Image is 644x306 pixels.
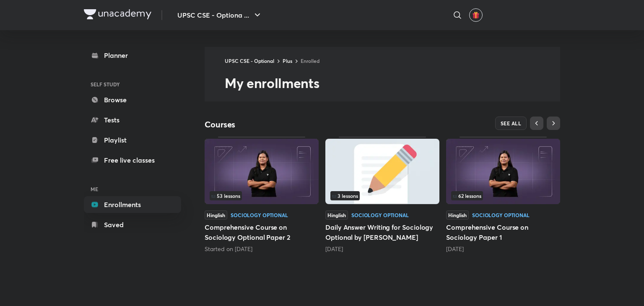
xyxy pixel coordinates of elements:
[446,137,560,253] div: Comprehensive Course on Sociology Paper 1
[469,8,483,22] button: avatar
[325,139,439,204] img: Thumbnail
[351,213,409,218] div: Sociology Optional
[325,222,439,242] h5: Daily Answer Writing for Sociology Optional by [PERSON_NAME]
[446,222,560,242] h5: Comprehensive Course on Sociology Paper 1
[453,193,481,198] span: 62 lessons
[84,182,181,196] h6: ME
[84,216,181,233] a: Saved
[332,193,358,198] span: 3 lessons
[325,210,348,220] span: Hinglish
[330,191,434,200] div: left
[495,117,527,130] button: SEE ALL
[210,191,314,200] div: infocontainer
[205,245,319,253] div: Started on Jun 12
[283,57,292,64] a: Plus
[501,120,522,126] span: SEE ALL
[84,9,151,21] a: Company Logo
[325,137,439,253] div: Daily Answer Writing for Sociology Optional by Monica Mandhanya
[472,11,480,19] img: avatar
[211,193,240,198] span: 53 lessons
[84,77,181,91] h6: SELF STUDY
[84,9,151,19] img: Company Logo
[84,196,181,213] a: Enrollments
[172,7,267,23] button: UPSC CSE - Optiona ...
[84,152,181,169] a: Free live classes
[84,91,181,108] a: Browse
[205,139,319,204] img: Thumbnail
[205,137,319,253] div: Comprehensive Course on Sociology Optional Paper 2
[451,191,555,200] div: left
[84,132,181,148] a: Playlist
[205,119,382,130] h4: Courses
[301,57,319,64] a: Enrolled
[472,213,530,218] div: Sociology Optional
[451,191,555,200] div: infosection
[205,210,227,220] span: Hinglish
[330,191,434,200] div: infosection
[451,191,555,200] div: infocontainer
[446,210,469,220] span: Hinglish
[225,75,560,91] h2: My enrollments
[210,191,314,200] div: left
[330,191,434,200] div: infocontainer
[84,47,181,64] a: Planner
[84,112,181,128] a: Tests
[446,245,560,253] div: 5 months ago
[231,213,288,218] div: Sociology Optional
[205,222,319,242] h5: Comprehensive Course on Sociology Optional Paper 2
[446,139,560,204] img: Thumbnail
[210,191,314,200] div: infosection
[225,57,274,64] a: UPSC CSE - Optional
[325,245,439,253] div: 21 days ago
